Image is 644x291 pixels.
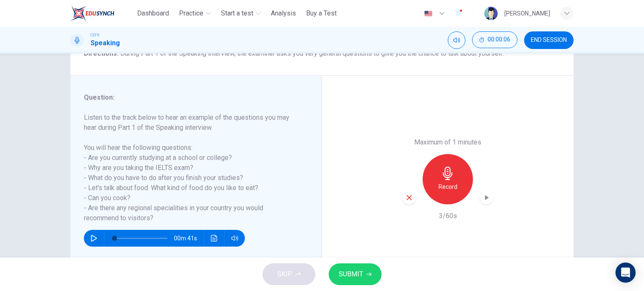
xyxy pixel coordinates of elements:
button: Dashboard [134,6,172,21]
h6: Listen to the track below to hear an example of the questions you may hear during Part 1 of the S... [84,113,298,223]
h6: Question : [84,93,298,103]
span: Start a test [221,8,253,18]
span: SUBMIT [339,268,363,280]
div: Hide [472,31,517,49]
button: Start a test [218,6,264,21]
button: Buy a Test [303,6,340,21]
h6: Directions : [84,49,560,59]
span: Analysis [271,8,296,18]
img: en [423,10,434,17]
h6: Record [439,182,457,192]
span: Buy a Test [306,8,337,18]
img: ELTC logo [70,5,114,22]
h6: Maximum of 1 minutes [414,137,481,147]
span: END SESSION [531,37,567,44]
span: Dashboard [137,8,169,18]
span: 00m 41s [174,230,204,247]
h6: 3/60s [439,211,457,221]
span: 00:00:06 [488,36,510,43]
span: CEFR [91,32,99,38]
button: Analysis [267,6,299,21]
button: SUBMIT [329,263,382,285]
a: ELTC logo [70,5,134,22]
div: Open Intercom Messenger [615,263,636,283]
button: 00:00:06 [472,31,517,48]
h1: Speaking [91,38,120,48]
div: Mute [448,31,465,49]
span: Practice [179,8,203,18]
button: Practice [176,6,214,21]
div: [PERSON_NAME] [504,8,550,18]
button: Click to see the audio transcription [208,230,221,247]
button: END SESSION [524,31,574,49]
button: Record [423,154,473,204]
img: Profile picture [484,7,498,20]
